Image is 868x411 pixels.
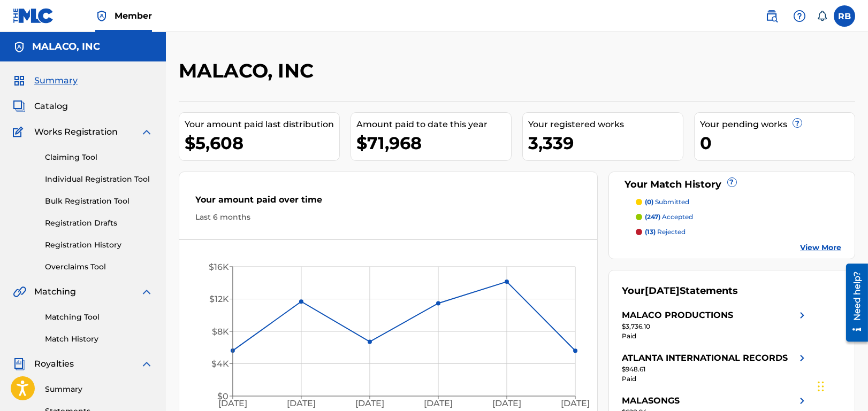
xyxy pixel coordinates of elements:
[622,284,738,298] div: Your Statements
[287,399,316,409] tspan: [DATE]
[115,10,152,22] span: Member
[45,174,153,185] a: Individual Registration Tool
[636,227,842,237] a: (13) rejected
[622,309,809,341] a: MALACO PRODUCTIONSright chevron icon$3,736.10Paid
[645,198,654,206] span: (0)
[195,193,581,212] div: Your amount paid over time
[528,118,683,131] div: Your registered works
[645,285,680,297] span: [DATE]
[212,327,229,337] tspan: $8K
[645,227,686,237] p: rejected
[622,365,809,374] div: $948.61
[13,285,26,298] img: Matching
[622,352,809,384] a: ATLANTA INTERNATIONAL RECORDSright chevron icon$948.61Paid
[818,370,824,402] div: Drag
[32,41,100,53] h5: MALACO, INC
[817,11,827,21] div: Notifications
[45,152,153,163] a: Claiming Tool
[622,331,809,341] div: Paid
[622,394,680,407] div: MALASONGS
[13,358,26,370] img: Royalties
[622,322,809,331] div: $3,736.10
[34,126,118,138] span: Works Registration
[728,178,736,187] span: ?
[645,212,694,222] p: accepted
[492,399,521,409] tspan: [DATE]
[834,5,855,27] div: User Menu
[622,177,842,192] div: Your Match History
[796,352,809,365] img: right chevron icon
[789,5,810,27] div: Help
[622,309,734,322] div: MALACO PRODUCTIONS
[34,358,74,370] span: Royalties
[179,59,319,83] h2: MALACO, INC
[34,100,68,113] span: Catalog
[796,309,809,322] img: right chevron icon
[800,242,841,253] a: View More
[211,359,229,369] tspan: $4K
[45,334,153,345] a: Match History
[45,261,153,273] a: Overclaims Tool
[645,197,690,207] p: submitted
[13,100,26,113] img: Catalog
[34,285,76,298] span: Matching
[356,118,511,131] div: Amount paid to date this year
[13,74,26,87] img: Summary
[185,131,339,155] div: $5,608
[561,399,590,409] tspan: [DATE]
[13,41,26,53] img: Accounts
[13,74,78,87] a: SummarySummary
[622,352,788,365] div: ATLANTA INTERNATIONAL RECORDS
[45,312,153,323] a: Matching Tool
[355,399,384,409] tspan: [DATE]
[622,374,809,384] div: Paid
[793,10,806,22] img: help
[209,294,229,304] tspan: $12K
[140,358,153,370] img: expand
[13,8,54,24] img: MLC Logo
[424,399,453,409] tspan: [DATE]
[765,10,778,22] img: search
[218,399,247,409] tspan: [DATE]
[645,213,661,221] span: (247)
[700,131,855,155] div: 0
[45,196,153,207] a: Bulk Registration Tool
[793,119,802,127] span: ?
[185,118,339,131] div: Your amount paid last distribution
[140,285,153,298] img: expand
[209,262,229,272] tspan: $16K
[528,131,683,155] div: 3,339
[636,212,842,222] a: (247) accepted
[45,239,153,251] a: Registration History
[13,100,68,113] a: CatalogCatalog
[356,131,511,155] div: $71,968
[140,126,153,138] img: expand
[217,391,229,401] tspan: $0
[636,197,842,207] a: (0) submitted
[761,5,782,27] a: Public Search
[700,118,855,131] div: Your pending works
[95,10,108,22] img: Top Rightsholder
[45,218,153,229] a: Registration Drafts
[45,384,153,395] a: Summary
[34,74,78,87] span: Summary
[796,394,809,407] img: right chevron icon
[645,228,656,236] span: (13)
[838,260,868,346] iframe: Resource Center
[13,126,27,138] img: Works Registration
[195,212,581,223] div: Last 6 months
[814,360,868,411] iframe: Chat Widget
